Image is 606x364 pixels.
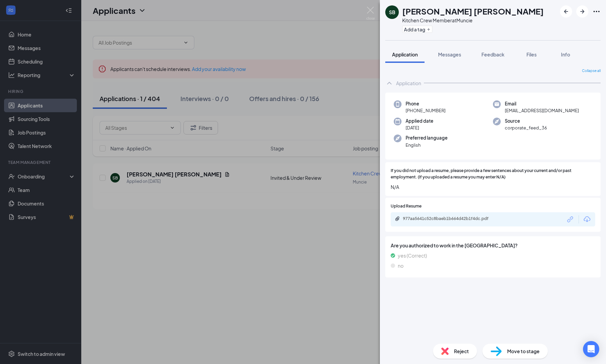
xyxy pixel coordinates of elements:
span: yes (Correct) [398,252,427,259]
svg: Plus [427,27,431,31]
div: 977aa5641c52c8baeb1b664d42b1f4dc.pdf [403,216,498,221]
span: Collapse all [582,68,601,74]
span: Files [526,51,537,57]
span: Applied date [406,118,433,124]
span: [DATE] [406,124,433,131]
svg: Paperclip [395,216,400,221]
span: no [398,262,404,269]
span: If you did not upload a resume, please provide a few sentences about your current and/or past emp... [391,168,595,180]
button: PlusAdd a tag [402,26,432,33]
span: [EMAIL_ADDRESS][DOMAIN_NAME] [505,107,579,114]
span: Move to stage [507,347,540,355]
span: Reject [454,347,469,355]
span: Feedback [481,51,504,57]
svg: Link [566,215,575,224]
span: Messages [438,51,461,57]
span: Application [392,51,418,57]
a: Paperclip977aa5641c52c8baeb1b664d42b1f4dc.pdf [395,216,504,222]
svg: ArrowRight [578,7,586,16]
svg: Download [583,215,591,223]
svg: ChevronUp [385,79,393,87]
div: Kitchen Crew Member at Muncie [402,17,544,24]
span: Source [505,118,547,124]
svg: ArrowLeftNew [562,7,570,16]
span: N/A [391,183,595,191]
span: English [406,142,448,148]
span: corporate_feed_36 [505,124,547,131]
span: Email [505,100,579,107]
div: Open Intercom Messenger [583,341,599,357]
span: Are you authorized to work in the [GEOGRAPHIC_DATA]? [391,242,595,249]
button: ArrowRight [576,5,588,18]
span: Info [561,51,570,57]
span: Phone [406,100,446,107]
span: Preferred language [406,135,448,141]
h1: [PERSON_NAME] [PERSON_NAME] [402,5,544,17]
span: [PHONE_NUMBER] [406,108,446,113]
button: ArrowLeftNew [560,5,572,18]
div: Application [396,80,421,87]
div: SB [389,9,395,16]
span: Upload Resume [391,203,421,210]
svg: Ellipses [592,7,601,16]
